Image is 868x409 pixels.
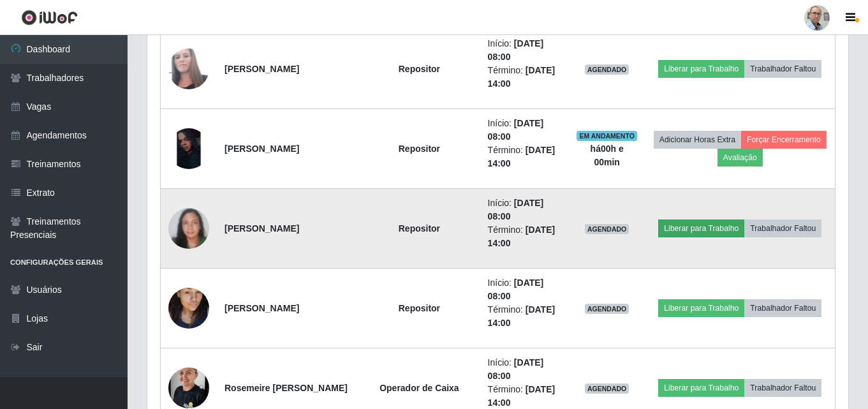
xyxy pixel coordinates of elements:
[488,198,544,221] time: [DATE] 08:00
[399,64,440,74] strong: Repositor
[744,219,821,237] button: Trabalhador Faltou
[488,303,561,330] li: Término:
[399,223,440,234] strong: Repositor
[224,223,299,234] strong: [PERSON_NAME]
[591,144,624,167] strong: há 00 h e 00 min
[488,64,561,91] li: Término:
[488,357,544,381] time: [DATE] 08:00
[488,356,561,383] li: Início:
[585,64,629,75] span: AGENDADO
[379,383,459,393] strong: Operador de Caixa
[744,299,821,317] button: Trabalhador Faltou
[585,224,629,234] span: AGENDADO
[488,117,561,144] li: Início:
[658,299,744,317] button: Liberar para Trabalho
[488,197,561,223] li: Início:
[658,60,744,78] button: Liberar para Trabalho
[585,383,629,394] span: AGENDADO
[399,144,440,154] strong: Repositor
[488,223,561,250] li: Término:
[488,144,561,170] li: Término:
[654,131,741,149] button: Adicionar Horas Extra
[744,379,821,397] button: Trabalhador Faltou
[577,131,637,141] span: EM ANDAMENTO
[488,276,561,303] li: Início:
[168,34,209,103] img: 1709163979582.jpeg
[717,149,763,167] button: Avaliação
[658,219,744,237] button: Liberar para Trabalho
[488,118,544,142] time: [DATE] 08:00
[399,303,440,313] strong: Repositor
[224,303,299,313] strong: [PERSON_NAME]
[21,10,78,26] img: CoreUI Logo
[224,144,299,154] strong: [PERSON_NAME]
[168,272,209,345] img: 1732630854810.jpeg
[224,64,299,74] strong: [PERSON_NAME]
[488,278,544,301] time: [DATE] 08:00
[741,131,827,149] button: Forçar Encerramento
[488,37,561,64] li: Início:
[744,60,821,78] button: Trabalhador Faltou
[168,208,209,249] img: 1731531704923.jpeg
[224,383,348,393] strong: Rosemeire [PERSON_NAME]
[168,128,209,169] img: 1704829522631.jpeg
[488,38,544,62] time: [DATE] 08:00
[585,304,629,314] span: AGENDADO
[658,379,744,397] button: Liberar para Trabalho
